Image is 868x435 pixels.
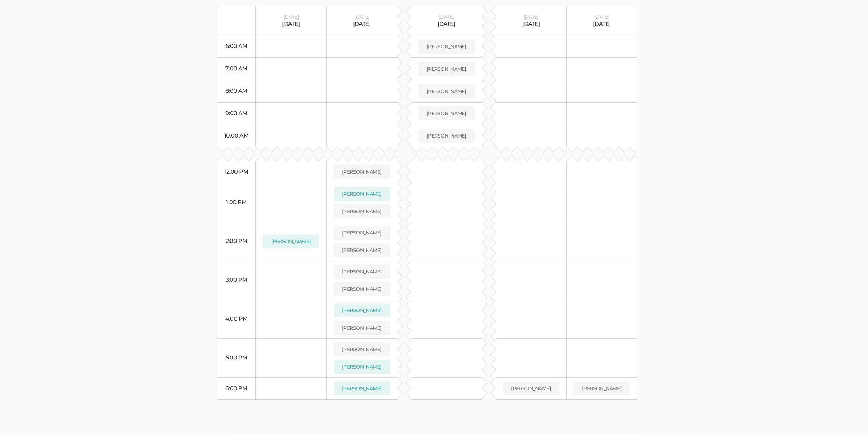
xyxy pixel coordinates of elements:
button: [PERSON_NAME] [418,129,475,143]
div: 10:00 AM [224,132,248,140]
div: [DATE] [574,13,630,20]
button: [PERSON_NAME] [334,342,390,356]
button: [PERSON_NAME] [334,226,390,240]
div: 3:00 PM [224,276,248,284]
div: [DATE] [418,13,475,20]
button: [PERSON_NAME] [334,204,390,218]
div: [DATE] [263,20,319,28]
iframe: Chat Widget [833,401,868,435]
button: [PERSON_NAME] [418,84,475,98]
button: [PERSON_NAME] [418,40,475,54]
div: 6:00 PM [224,385,248,393]
div: 7:00 AM [224,65,248,73]
button: [PERSON_NAME] [334,321,390,335]
div: 1:00 PM [224,198,248,206]
button: [PERSON_NAME] [334,165,390,179]
button: [PERSON_NAME] [334,381,390,395]
button: [PERSON_NAME] [418,62,475,76]
div: [DATE] [503,13,560,20]
div: 12:00 PM [224,168,248,176]
div: 4:00 PM [224,315,248,323]
button: [PERSON_NAME] [503,381,560,395]
button: [PERSON_NAME] [263,234,319,248]
div: [DATE] [503,20,560,28]
button: [PERSON_NAME] [334,303,390,317]
div: 2:00 PM [224,237,248,245]
button: [PERSON_NAME] [334,243,390,257]
div: 6:00 AM [224,42,248,50]
div: [DATE] [418,20,475,28]
div: 5:00 PM [224,354,248,362]
button: [PERSON_NAME] [334,265,390,279]
div: 8:00 AM [224,87,248,95]
button: [PERSON_NAME] [418,106,475,120]
button: [PERSON_NAME] [334,187,390,201]
button: [PERSON_NAME] [334,282,390,296]
div: [DATE] [334,13,390,20]
div: 9:00 AM [224,110,248,118]
div: [DATE] [263,13,319,20]
button: [PERSON_NAME] [574,381,630,395]
div: [DATE] [574,20,630,28]
div: [DATE] [334,20,390,28]
button: [PERSON_NAME] [334,360,390,374]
